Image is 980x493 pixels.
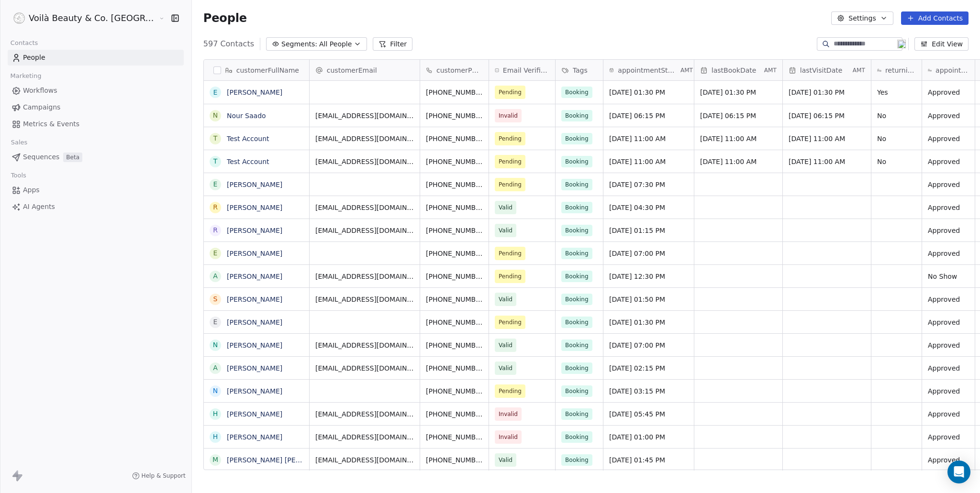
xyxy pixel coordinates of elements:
[373,37,412,51] button: Filter
[561,156,592,167] span: Booking
[63,153,82,162] span: Beta
[561,340,592,351] span: Booking
[7,135,32,150] span: Sales
[315,340,414,350] span: [EMAIL_ADDRESS][DOMAIN_NAME]
[928,203,969,212] span: Approved
[561,271,592,282] span: Booking
[227,88,282,96] a: [PERSON_NAME]
[561,362,592,374] span: Booking
[561,87,592,98] span: Booking
[609,249,688,258] span: [DATE] 07:00 PM
[227,227,282,234] a: [PERSON_NAME]
[213,409,218,419] div: H
[227,341,282,349] a: [PERSON_NAME]
[213,248,217,258] div: E
[928,386,969,396] span: Approved
[315,272,414,281] span: [EMAIL_ADDRESS][DOMAIN_NAME]
[928,340,969,350] span: Approved
[928,363,969,373] span: Approved
[609,203,688,212] span: [DATE] 04:30 PM
[23,185,40,195] span: Apps
[23,86,57,96] span: Workflows
[499,88,522,97] span: Pending
[203,38,254,50] span: 597 Contacts
[23,102,60,112] span: Campaigns
[609,226,688,235] span: [DATE] 01:15 PM
[6,69,45,83] span: Marketing
[561,202,592,213] span: Booking
[928,226,969,235] span: Approved
[213,179,217,189] div: E
[227,318,282,326] a: [PERSON_NAME]
[609,272,688,281] span: [DATE] 12:30 PM
[877,111,916,121] span: No
[928,134,969,143] span: Approved
[213,271,218,281] div: A
[426,409,483,419] span: [PHONE_NUMBER]
[132,472,186,480] a: Help & Support
[609,340,688,350] span: [DATE] 07:00 PM
[897,40,906,48] img: 19.png
[281,39,317,49] span: Segments:
[426,363,483,373] span: [PHONE_NUMBER]
[561,431,592,443] span: Booking
[426,455,483,465] span: [PHONE_NUMBER]
[203,11,247,25] span: People
[420,60,489,80] div: customerPhone
[319,39,352,49] span: All People
[213,340,218,350] div: N
[561,294,592,305] span: Booking
[426,180,483,189] span: [PHONE_NUMBER]
[227,135,269,142] a: Test Account
[315,363,414,373] span: [EMAIL_ADDRESS][DOMAIN_NAME]
[609,157,688,166] span: [DATE] 11:00 AM
[227,364,282,372] a: [PERSON_NAME]
[561,133,592,144] span: Booking
[789,134,865,143] span: [DATE] 11:00 AM
[426,386,483,396] span: [PHONE_NUMBER]
[8,99,184,115] a: Campaigns
[609,363,688,373] span: [DATE] 02:15 PM
[928,318,969,327] span: Approved
[783,60,871,80] div: lastVisitDateAMT
[315,409,414,419] span: [EMAIL_ADDRESS][DOMAIN_NAME]
[853,66,865,74] span: AMT
[503,66,549,75] span: Email Verification Status
[227,273,282,280] a: [PERSON_NAME]
[499,203,512,212] span: Valid
[789,111,865,121] span: [DATE] 06:15 PM
[426,203,483,212] span: [PHONE_NUMBER]
[928,180,969,189] span: Approved
[426,111,483,121] span: [PHONE_NUMBER]
[315,157,414,166] span: [EMAIL_ADDRESS][DOMAIN_NAME]
[8,116,184,132] a: Metrics & Events
[609,88,688,97] span: [DATE] 01:30 PM
[142,472,186,480] span: Help & Support
[8,83,184,99] a: Workflows
[928,111,969,121] span: Approved
[561,454,592,466] span: Booking
[8,149,184,165] a: SequencesBeta
[204,60,309,80] div: customerFullName
[315,203,414,212] span: [EMAIL_ADDRESS][DOMAIN_NAME]
[928,432,969,442] span: Approved
[914,37,969,51] button: Edit View
[947,460,970,483] div: Open Intercom Messenger
[561,248,592,259] span: Booking
[227,456,340,464] a: [PERSON_NAME] [PERSON_NAME]
[561,408,592,420] span: Booking
[928,455,969,465] span: Approved
[871,60,922,80] div: returning_Client
[922,60,975,80] div: appointmentStatus
[213,363,218,373] div: A
[609,295,688,304] span: [DATE] 01:50 PM
[23,119,79,129] span: Metrics & Events
[213,432,218,442] div: H
[213,225,218,235] div: R
[609,386,688,396] span: [DATE] 03:15 PM
[315,111,414,121] span: [EMAIL_ADDRESS][DOMAIN_NAME]
[315,295,414,304] span: [EMAIL_ADDRESS][DOMAIN_NAME]
[227,410,282,418] a: [PERSON_NAME]
[426,249,483,258] span: [PHONE_NUMBER]
[499,272,522,281] span: Pending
